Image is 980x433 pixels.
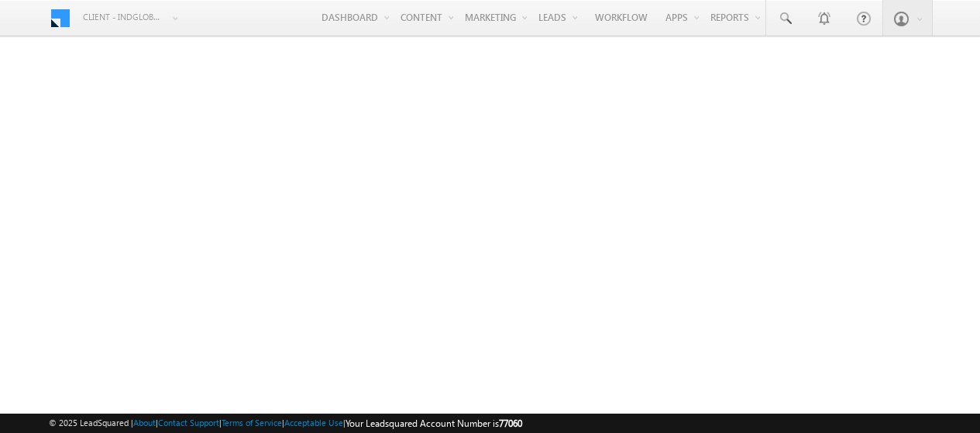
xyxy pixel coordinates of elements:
[346,418,522,429] span: Your Leadsquared Account Number is
[83,9,164,25] span: Client - indglobal1 (77060)
[222,418,282,428] a: Terms of Service
[284,418,343,428] a: Acceptable Use
[49,416,522,431] span: © 2025 LeadSquared | | | | |
[499,418,522,429] span: 77060
[158,418,219,428] a: Contact Support
[133,418,156,428] a: About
